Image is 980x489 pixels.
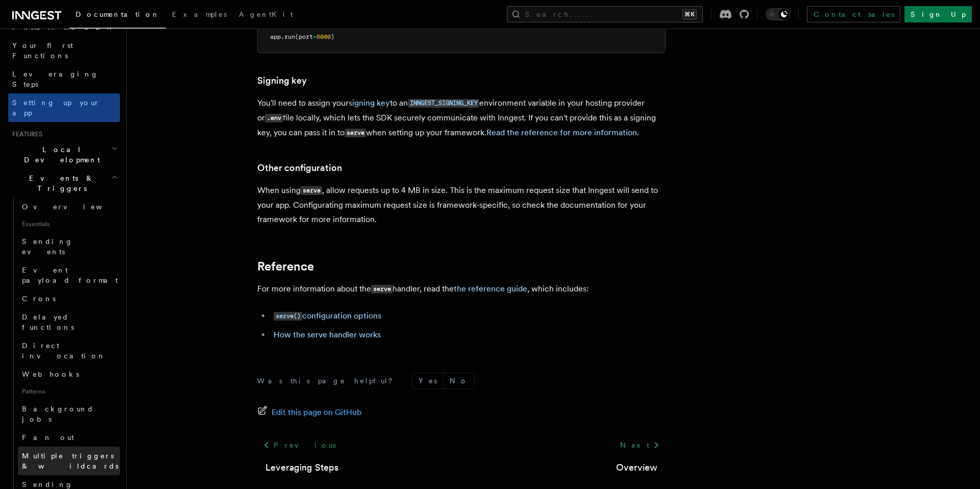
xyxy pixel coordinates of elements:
a: Previous [257,436,341,454]
span: 8000 [316,33,331,40]
p: You'll need to assign your to an environment variable in your hosting provider or file locally, w... [257,96,666,140]
a: Signing key [257,74,307,88]
a: Edit this page on GitHub [257,405,362,420]
span: Features [8,130,42,138]
span: Direct invocation [22,341,106,360]
span: Local Development [8,144,111,165]
a: Sending events [18,232,120,261]
a: Other configuration [257,161,342,175]
span: Multiple triggers & wildcards [22,452,118,470]
a: Overview [616,460,657,475]
span: . [281,33,284,40]
p: For more information about the handler, read the , which includes: [257,282,666,297]
span: Webhooks [22,370,79,378]
a: the reference guide [454,284,527,294]
span: Events & Triggers [8,173,111,193]
a: Setting up your app [8,93,120,122]
kbd: ⌘K [682,9,697,19]
a: Event payload format [18,261,120,289]
span: ) [331,33,334,40]
a: Overview [18,198,120,216]
button: Toggle dark mode [766,8,790,20]
a: Reference [257,259,314,274]
a: signing key [349,98,390,108]
code: serve [371,285,393,294]
span: Overview [22,203,127,211]
a: AgentKit [233,3,299,28]
span: Background jobs [22,405,94,423]
code: serve() [274,312,302,321]
code: serve [301,186,322,195]
span: run [284,33,295,40]
span: Your first Functions [12,41,73,60]
span: Sending events [22,237,73,256]
a: Contact sales [807,6,900,22]
span: Event payload format [22,266,118,284]
a: Background jobs [18,400,120,428]
span: AgentKit [239,10,293,18]
code: serve [345,129,366,137]
span: Edit this page on GitHub [272,405,362,420]
button: Local Development [8,140,120,169]
a: Fan out [18,428,120,447]
p: Was this page helpful? [257,376,400,386]
span: Crons [22,295,56,303]
span: Essentials [18,216,120,232]
a: Leveraging Steps [265,460,338,475]
span: app [270,33,281,40]
a: Your first Functions [8,36,120,65]
span: (port [295,33,313,40]
a: Delayed functions [18,308,120,336]
span: Examples [172,10,227,18]
a: Direct invocation [18,336,120,365]
button: Search...⌘K [507,6,703,22]
a: Read the reference for more information [486,128,637,137]
span: Fan out [22,433,74,442]
p: When using , allow requests up to 4 MB in size. This is the maximum request size that Inngest wil... [257,183,666,227]
a: Sign Up [904,6,972,22]
button: Yes [412,373,443,388]
a: Next [614,436,666,454]
a: INNGEST_SIGNING_KEY [408,98,479,108]
button: No [444,373,474,388]
button: Events & Triggers [8,169,120,198]
a: How the serve handler works [274,330,381,339]
a: Examples [166,3,233,28]
span: Patterns [18,383,120,400]
a: Documentation [69,3,166,29]
a: Crons [18,289,120,308]
code: .env [265,114,283,123]
a: Webhooks [18,365,120,383]
span: Delayed functions [22,313,74,331]
a: Multiple triggers & wildcards [18,447,120,475]
a: serve()configuration options [274,311,381,321]
a: Leveraging Steps [8,65,120,93]
span: = [313,33,316,40]
code: INNGEST_SIGNING_KEY [408,99,479,108]
span: Documentation [76,10,160,18]
span: Leveraging Steps [12,70,99,88]
span: Setting up your app [12,99,100,117]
